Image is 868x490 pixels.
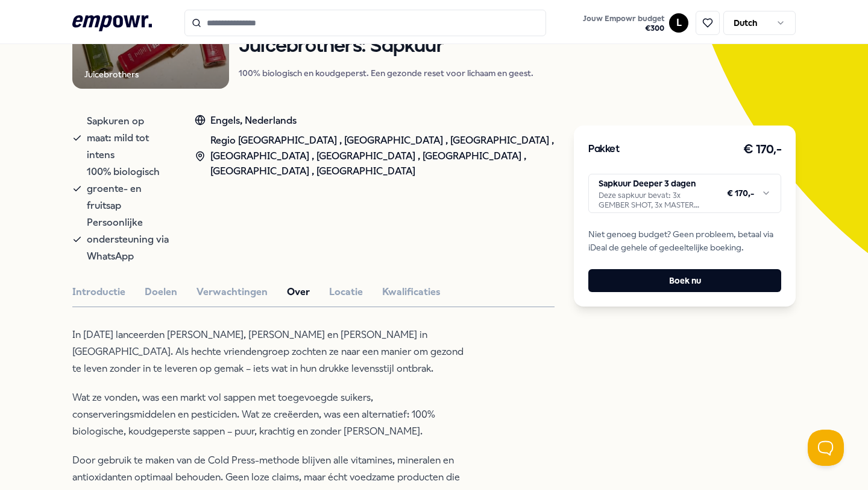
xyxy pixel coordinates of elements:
button: Over [287,284,310,300]
button: Boek nu [588,269,781,292]
button: Doelen [145,284,177,300]
div: Regio [GEOGRAPHIC_DATA] , [GEOGRAPHIC_DATA] , [GEOGRAPHIC_DATA] , [GEOGRAPHIC_DATA] , [GEOGRAPHIC... [195,133,555,179]
h3: € 170,- [743,140,782,159]
p: In [DATE] lanceerden [PERSON_NAME], [PERSON_NAME] en [PERSON_NAME] in [GEOGRAPHIC_DATA]. Als hech... [72,326,464,377]
div: Engels, Nederlands [195,113,555,129]
h3: Pakket [588,142,620,157]
span: 100% biologisch groente- en fruitsap [87,164,171,214]
span: Jouw Empowr budget [583,14,664,24]
button: Locatie [329,284,363,300]
p: 100% biologisch en koudgeperst. Een gezonde reset voor lichaam en geest. [239,67,533,79]
button: Verwachtingen [197,284,268,300]
iframe: Help Scout Beacon - Open [808,430,844,466]
span: € 300 [583,24,664,33]
button: Introductie [72,284,125,300]
button: L [669,13,688,33]
a: Jouw Empowr budget€300 [578,10,669,36]
span: Persoonlijke ondersteuning via WhatsApp [87,214,171,265]
button: Kwalificaties [382,284,441,300]
p: Wat ze vonden, was een markt vol sappen met toegevoegde suikers, conserveringsmiddelen en pestici... [72,389,464,440]
div: Juicebrothers [84,68,139,81]
span: Niet genoeg budget? Geen probleem, betaal via iDeal de gehele of gedeeltelijke boeking. [588,227,781,255]
button: Jouw Empowr budget€300 [580,11,667,36]
h1: Juicebrothers: Sapkuur [239,36,533,57]
span: Sapkuren op maat: mild tot intens [87,113,171,164]
input: Search for products, categories or subcategories [184,10,546,36]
